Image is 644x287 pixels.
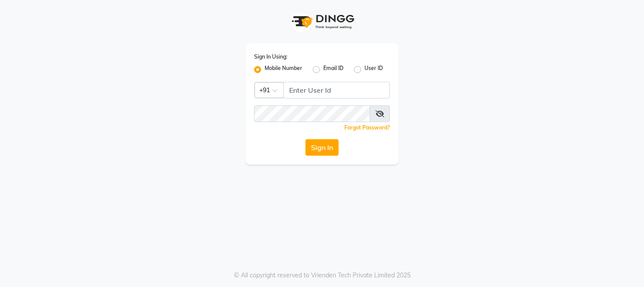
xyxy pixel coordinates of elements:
[283,82,390,98] input: Username
[254,53,287,61] label: Sign In Using:
[254,105,370,122] input: Username
[323,64,343,75] label: Email ID
[265,64,302,75] label: Mobile Number
[287,9,357,35] img: logo1.svg
[305,139,339,156] button: Sign In
[344,124,390,131] a: Forgot Password?
[364,64,383,75] label: User ID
